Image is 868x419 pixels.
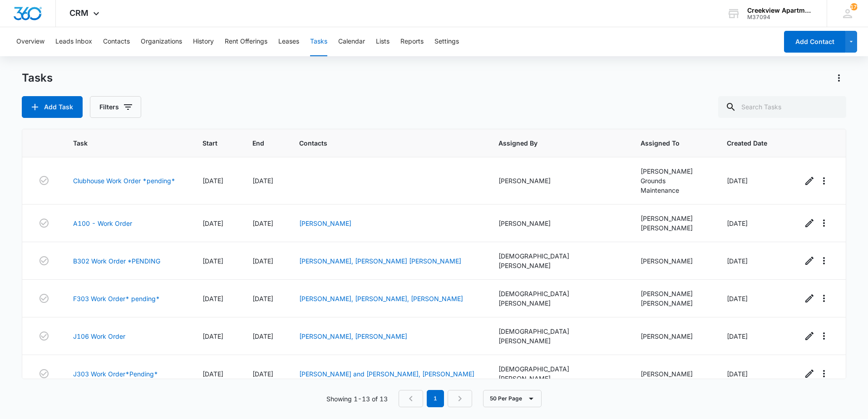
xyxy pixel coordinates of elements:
[69,8,89,18] span: CRM
[90,96,141,118] button: Filters
[202,332,223,340] span: [DATE]
[850,3,858,10] div: notifications count
[22,71,53,85] h1: Tasks
[727,177,748,185] span: [DATE]
[498,289,619,308] div: [DEMOGRAPHIC_DATA][PERSON_NAME]
[376,27,390,56] button: Lists
[641,223,705,233] div: [PERSON_NAME]
[641,256,705,266] div: [PERSON_NAME]
[252,219,273,227] span: [DATE]
[641,176,705,195] div: Grounds Maintenance
[434,27,459,56] button: Settings
[832,71,846,85] button: Actions
[141,27,182,56] button: Organizations
[498,176,619,185] div: [PERSON_NAME]
[202,138,217,148] span: Start
[252,138,264,148] span: End
[299,295,463,302] a: [PERSON_NAME], [PERSON_NAME], [PERSON_NAME]
[225,27,267,56] button: Rent Offerings
[252,295,273,302] span: [DATE]
[299,138,464,148] span: Contacts
[498,251,619,270] div: [DEMOGRAPHIC_DATA][PERSON_NAME]
[641,298,705,308] div: [PERSON_NAME]
[55,27,92,56] button: Leads Inbox
[338,27,365,56] button: Calendar
[73,369,158,379] a: J303 Work Order*Pending*
[641,214,705,223] div: [PERSON_NAME]
[784,31,845,53] button: Add Contact
[73,294,160,303] a: F303 Work Order* pending*
[427,390,444,407] em: 1
[299,219,351,227] a: [PERSON_NAME]
[252,177,273,185] span: [DATE]
[73,176,175,185] a: Clubhouse Work Order *pending*
[498,364,619,383] div: [DEMOGRAPHIC_DATA][PERSON_NAME]
[498,219,619,228] div: [PERSON_NAME]
[641,166,705,176] div: [PERSON_NAME]
[747,14,814,20] div: account id
[641,289,705,298] div: [PERSON_NAME]
[727,138,767,148] span: Created Date
[202,370,223,378] span: [DATE]
[718,96,846,118] input: Search Tasks
[103,27,130,56] button: Contacts
[641,138,692,148] span: Assigned To
[727,332,748,340] span: [DATE]
[498,326,619,346] div: [DEMOGRAPHIC_DATA][PERSON_NAME]
[850,3,858,10] span: 179
[299,332,407,340] a: [PERSON_NAME], [PERSON_NAME]
[299,257,461,265] a: [PERSON_NAME], [PERSON_NAME] [PERSON_NAME]
[747,7,814,14] div: account name
[73,256,160,266] a: B302 Work Order *PENDING
[202,257,223,265] span: [DATE]
[278,27,299,56] button: Leases
[727,295,748,302] span: [DATE]
[641,331,705,341] div: [PERSON_NAME]
[16,27,44,56] button: Overview
[252,332,273,340] span: [DATE]
[252,257,273,265] span: [DATE]
[73,331,125,341] a: J106 Work Order
[326,394,388,404] p: Showing 1-13 of 13
[498,138,606,148] span: Assigned By
[310,27,327,56] button: Tasks
[400,27,424,56] button: Reports
[641,369,705,379] div: [PERSON_NAME]
[727,219,748,227] span: [DATE]
[22,96,83,118] button: Add Task
[727,257,748,265] span: [DATE]
[202,295,223,302] span: [DATE]
[73,219,132,228] a: A100 - Work Order
[727,370,748,378] span: [DATE]
[193,27,214,56] button: History
[202,177,223,185] span: [DATE]
[483,390,542,407] button: 50 Per Page
[299,370,474,378] a: [PERSON_NAME] and [PERSON_NAME], [PERSON_NAME]
[252,370,273,378] span: [DATE]
[202,219,223,227] span: [DATE]
[73,138,168,148] span: Task
[399,390,472,407] nav: Pagination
